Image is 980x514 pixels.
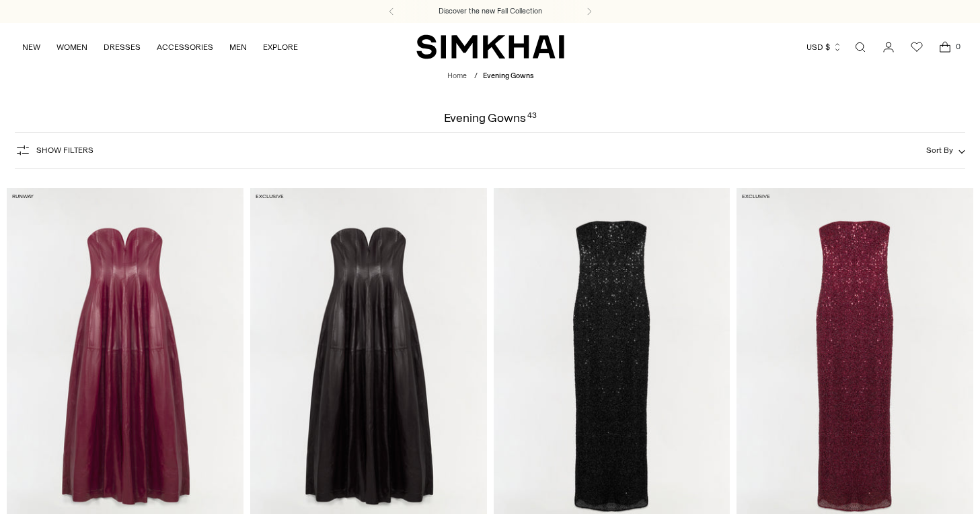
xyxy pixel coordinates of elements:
[15,139,93,161] button: Show Filters
[22,32,40,62] a: NEW
[903,34,930,61] a: Wishlist
[875,34,902,61] a: Go to the account page
[483,71,533,80] span: Evening Gowns
[926,146,953,155] span: Sort By
[263,32,298,62] a: EXPLORE
[952,40,964,53] span: 0
[444,112,537,124] h1: Evening Gowns
[932,34,958,61] a: Open cart modal
[474,71,478,82] div: /
[416,34,564,60] a: SIMKHAI
[229,32,247,62] a: MEN
[806,32,842,62] button: USD $
[157,32,213,62] a: ACCESSORIES
[447,71,467,80] a: Home
[847,34,874,61] a: Open search modal
[447,71,533,82] nav: breadcrumbs
[36,146,93,155] span: Show Filters
[439,6,542,17] a: Discover the new Fall Collection
[56,32,87,62] a: WOMEN
[104,32,141,62] a: DRESSES
[926,143,965,158] button: Sort By
[527,112,537,124] div: 43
